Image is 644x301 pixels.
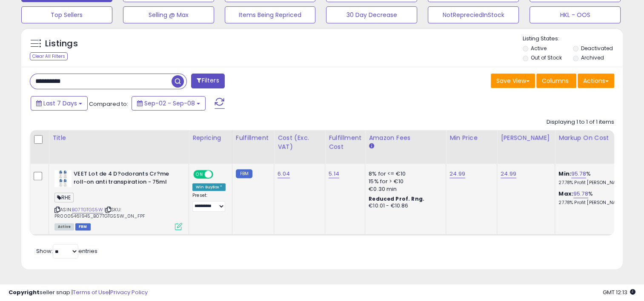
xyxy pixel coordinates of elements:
[236,169,252,178] small: FBM
[491,74,535,88] button: Save View
[54,223,74,230] span: All listings currently available for purchase on Amazon
[369,142,374,150] small: Amazon Fees.
[191,74,224,88] button: Filters
[54,206,145,219] span: | SKU: PR0005461945_B07TGTGS5W_0N_FPF
[9,288,40,296] strong: Copyright
[449,170,465,178] a: 24.99
[73,288,109,296] a: Terms of Use
[369,170,439,178] div: 8% for <= €10
[531,54,562,61] label: Out of Stock
[369,195,424,202] b: Reduced Prof. Rng.
[43,99,77,108] span: Last 7 Days
[74,170,177,188] b: VEET Lot de 4 D?odorants Cr?me roll-on anti transpiration - 75ml
[501,133,551,142] div: [PERSON_NAME]
[326,6,417,23] button: 30 Day Decrease
[31,96,88,111] button: Last 7 Days
[89,100,128,108] span: Compared to:
[428,6,519,23] button: NotRepreciedInStock
[536,74,576,88] button: Columns
[581,45,613,52] label: Deactivated
[329,133,361,151] div: Fulfillment Cost
[581,54,604,61] label: Archived
[558,170,629,186] div: %
[369,133,442,142] div: Amazon Fees
[558,133,632,142] div: Markup on Cost
[558,180,629,186] p: 27.78% Profit [PERSON_NAME]
[547,118,614,126] div: Displaying 1 to 1 of 1 items
[52,133,185,142] div: Title
[236,133,270,142] div: Fulfillment
[30,52,68,60] div: Clear All Filters
[558,190,573,198] b: Max:
[558,170,571,178] b: Min:
[558,200,629,206] p: 27.78% Profit [PERSON_NAME]
[132,96,206,111] button: Sep-02 - Sep-08
[123,6,214,23] button: Selling @ Max
[531,45,547,52] label: Active
[9,289,148,297] div: seller snap | |
[369,202,439,210] div: €10.01 - €10.86
[530,6,621,23] button: HKL - OOS
[192,133,229,142] div: Repricing
[558,190,629,206] div: %
[603,288,635,296] span: 2025-09-16 12:13 GMT
[278,133,321,151] div: Cost (Exc. VAT)
[75,223,91,230] span: FBM
[501,170,516,178] a: 24.99
[212,171,226,178] span: OFF
[225,6,316,23] button: Items Being Repriced
[192,193,226,212] div: Preset:
[542,77,569,85] span: Columns
[573,190,588,198] a: 95.78
[54,170,182,229] div: ASIN:
[329,170,339,178] a: 5.14
[54,170,72,187] img: 41N46iGMdNL._SL40_.jpg
[278,170,290,178] a: 6.04
[571,170,586,178] a: 95.78
[54,193,74,202] span: RHE
[523,35,623,43] p: Listing States:
[21,6,112,23] button: Top Sellers
[144,99,195,108] span: Sep-02 - Sep-08
[555,130,636,164] th: The percentage added to the cost of goods (COGS) that forms the calculator for Min & Max prices.
[36,247,97,255] span: Show: entries
[449,133,493,142] div: Min Price
[72,206,103,213] a: B07TGTGS5W
[192,183,226,191] div: Win BuyBox *
[578,74,614,88] button: Actions
[45,38,78,50] h5: Listings
[194,171,205,178] span: ON
[369,178,439,185] div: 15% for > €10
[369,185,439,193] div: €0.30 min
[110,288,148,296] a: Privacy Policy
